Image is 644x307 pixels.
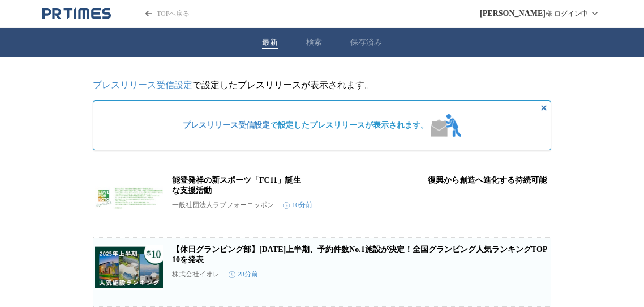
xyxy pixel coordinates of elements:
[306,37,322,48] button: 検索
[93,80,192,90] a: プレスリリース受信設定
[229,270,258,279] time: 28分前
[537,101,551,115] button: 非表示にする
[183,121,270,129] a: プレスリリース受信設定
[262,37,278,48] button: 最新
[183,120,428,131] span: で設定したプレスリリースが表示されます。
[480,9,546,18] span: [PERSON_NAME]
[172,270,220,279] p: 株式会社イオレ
[95,175,163,221] img: 能登発祥の新スポーツ「FC11」誕生 復興から創造へ進化する持続可能な支援活動
[172,176,547,195] a: 能登発祥の新スポーツ「FC11」誕生 復興から創造へ進化する持続可能な支援活動
[172,200,274,210] p: 一般社団法人ラブフォーニッポン
[42,7,111,20] a: PR TIMESのトップページはこちら
[283,200,312,210] time: 10分前
[128,9,190,19] a: PR TIMESのトップページはこちら
[172,245,547,264] a: 【休日グランピング部】[DATE]上半期、予約件数No.1施設が決定！全国グランピング人気ランキングTOP10を発表
[95,245,163,290] img: 【休日グランピング部】2025年上半期、予約件数No.1施設が決定！全国グランピング人気ランキングTOP10を発表
[93,79,551,91] p: で設定したプレスリリースが表示されます。
[350,37,382,48] button: 保存済み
